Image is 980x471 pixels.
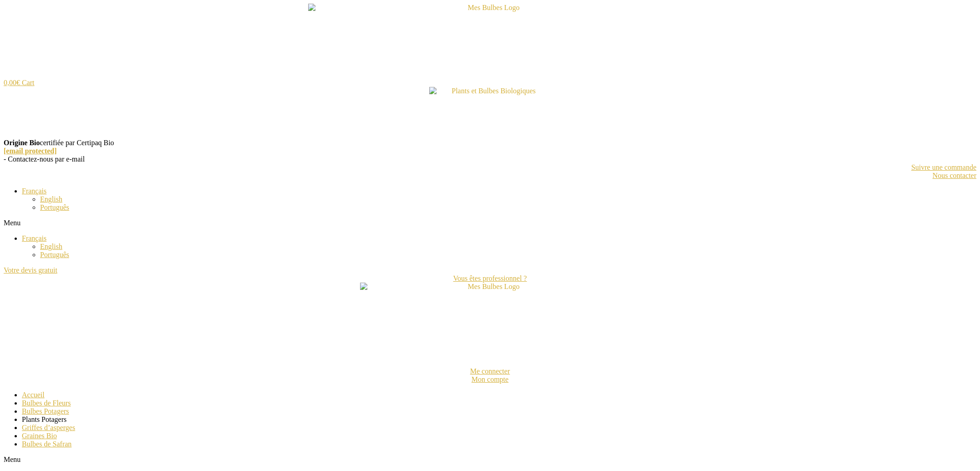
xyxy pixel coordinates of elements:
[22,424,75,431] a: Griffes d’asperges
[470,367,510,375] span: Me connecter
[4,79,20,86] bdi: 0,00
[4,456,20,463] span: Menu
[4,367,976,375] a: Me connecter
[4,274,976,283] a: Vous êtes professionnel ?
[360,283,620,367] img: Mes Bulbes Logo
[4,139,40,147] b: Origine Bio
[22,234,46,242] a: Français
[4,219,976,227] div: Menu Toggle
[4,147,85,163] span: - Contactez-nous par e-mail
[22,187,46,195] a: Français
[22,391,45,399] a: Accueil
[472,375,508,384] span: Mon compte
[22,399,71,407] a: Bulbes de Fleurs
[16,79,20,86] span: €
[22,415,66,423] a: Plants Potagers
[4,375,976,384] a: Mon compte
[40,203,69,211] a: Português
[22,440,71,448] a: Bulbes de Safran
[453,274,527,283] span: Vous êtes professionnel ?
[22,407,69,415] a: Bulbes Potagers
[4,147,85,155] a: [email protected]
[4,139,114,147] span: certifiée par Certipaq Bio
[22,79,35,86] span: Cart
[933,172,976,180] span: Nous contacter
[22,432,57,440] a: Graines Bio
[308,4,672,79] img: Mes Bulbes Logo
[4,172,976,180] a: Nous contacter
[4,79,35,86] a: 0,00€ Cart
[40,251,69,258] a: Português
[429,87,551,139] img: Plants et Bulbes Biologiques
[40,243,62,250] a: English
[4,266,57,274] a: Votre devis gratuit
[911,163,976,172] span: Suivre une commande
[4,163,976,172] a: Suivre une commande
[40,195,62,203] a: English
[4,456,976,464] div: Menu Toggle
[4,219,20,227] span: Menu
